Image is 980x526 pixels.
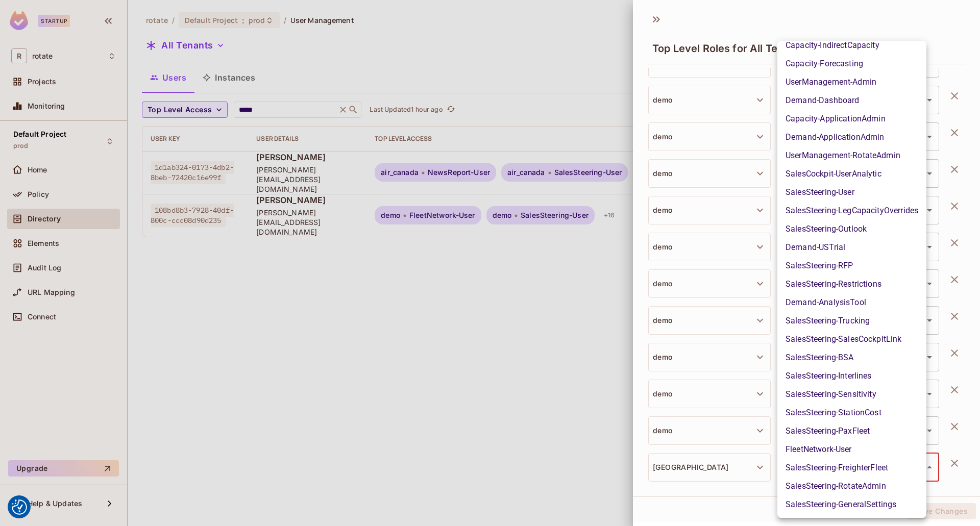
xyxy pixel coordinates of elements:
[777,55,926,73] li: Capacity-Forecasting
[777,91,926,110] li: Demand-Dashboard
[777,257,926,275] li: SalesSteering-RFP
[777,404,926,422] li: SalesSteering-StationCost
[777,422,926,440] li: SalesSteering-PaxFleet
[777,36,926,55] li: Capacity-IndirectCapacity
[12,499,27,515] img: Revisit consent button
[777,238,926,257] li: Demand-USTrial
[777,146,926,165] li: UserManagement-RotateAdmin
[777,348,926,367] li: SalesSteering-BSA
[777,459,926,477] li: SalesSteering-FreighterFleet
[777,220,926,238] li: SalesSteering-Outlook
[777,128,926,146] li: Demand-ApplicationAdmin
[777,477,926,495] li: SalesSteering-RotateAdmin
[777,312,926,330] li: SalesSteering-Trucking
[12,499,27,515] button: Consent Preferences
[777,385,926,404] li: SalesSteering-Sensitivity
[777,165,926,183] li: SalesCockpit-UserAnalytic
[777,330,926,348] li: SalesSteering-SalesCockpitLink
[777,495,926,514] li: SalesSteering-GeneralSettings
[777,293,926,312] li: Demand-AnalysisTool
[777,367,926,385] li: SalesSteering-Interlines
[777,202,926,220] li: SalesSteering-LegCapacityOverrides
[777,110,926,128] li: Capacity-ApplicationAdmin
[777,275,926,293] li: SalesSteering-Restrictions
[777,73,926,91] li: UserManagement-Admin
[777,183,926,202] li: SalesSteering-User
[777,440,926,459] li: FleetNetwork-User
